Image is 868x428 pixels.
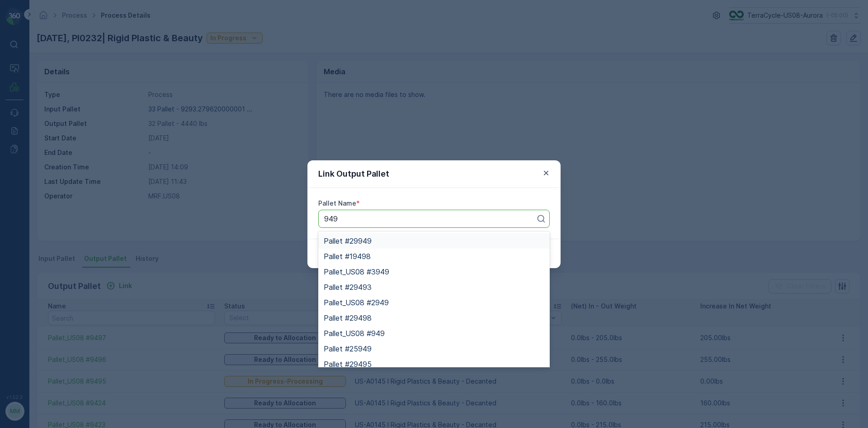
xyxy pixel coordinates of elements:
[324,283,372,291] span: Pallet #29493
[324,252,371,260] span: Pallet #19498
[324,268,389,276] span: Pallet_US08 #3949
[324,329,385,337] span: Pallet_US08 #949
[318,168,389,180] p: Link Output Pallet
[324,345,372,353] span: Pallet #25949
[318,199,356,207] label: Pallet Name
[324,360,372,368] span: Pallet #29495
[324,314,372,322] span: Pallet #29498
[324,237,372,245] span: Pallet #29949
[324,298,389,307] span: Pallet_US08 #2949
